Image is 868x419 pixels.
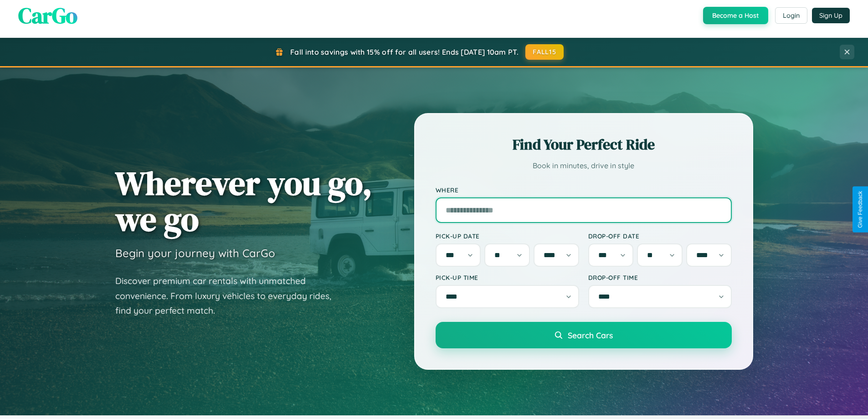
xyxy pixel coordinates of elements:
span: CarGo [18,0,77,31]
label: Drop-off Date [588,232,732,240]
label: Drop-off Time [588,274,732,281]
span: Fall into savings with 15% off for all users! Ends [DATE] 10am PT. [290,47,519,57]
h3: Begin your journey with CarGo [115,246,275,260]
div: Give Feedback [857,191,863,228]
button: FALL15 [525,44,564,60]
label: Where [436,186,732,194]
h2: Find Your Perfect Ride [436,134,732,155]
span: Search Cars [568,330,613,340]
button: Sign Up [812,8,850,23]
p: Discover premium car rentals with unmatched convenience. From luxury vehicles to everyday rides, ... [115,274,343,318]
button: Become a Host [703,7,768,24]
button: Search Cars [436,322,732,348]
p: Book in minutes, drive in style [436,159,732,172]
label: Pick-up Date [436,232,579,240]
label: Pick-up Time [436,274,579,281]
h1: Wherever you go, we go [115,165,372,237]
button: Login [775,7,807,24]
